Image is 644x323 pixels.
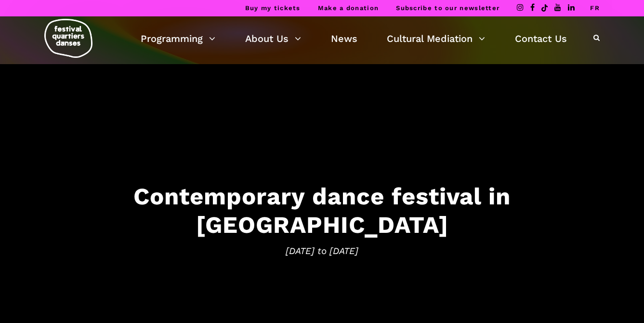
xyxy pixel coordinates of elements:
a: Cultural Mediation [387,30,485,47]
a: Contact Us [515,30,567,47]
a: Programming [141,30,215,47]
a: Make a donation [318,4,379,12]
a: Subscribe to our newsletter [396,4,499,12]
a: Buy my tickets [245,4,301,12]
a: News [331,30,357,47]
img: logo-fqd-med [44,19,92,58]
span: [DATE] to [DATE] [24,243,621,258]
a: About Us [245,30,301,47]
h3: Contemporary dance festival in [GEOGRAPHIC_DATA] [24,182,621,239]
a: FR [590,4,600,12]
